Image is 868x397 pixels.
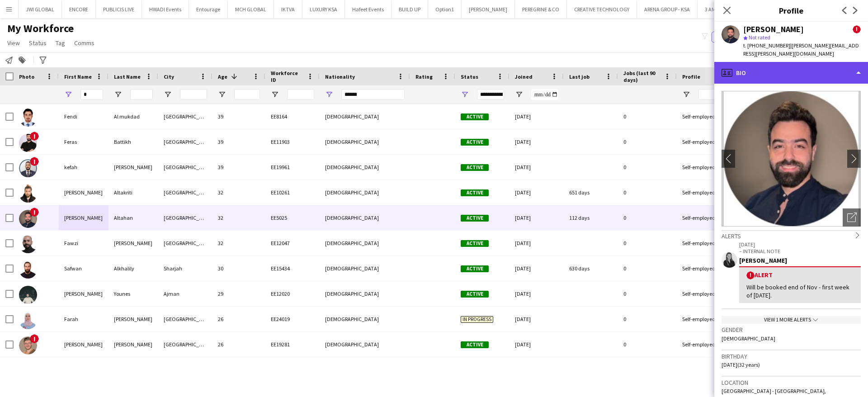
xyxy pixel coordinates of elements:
h3: Gender [722,326,861,334]
div: [DEMOGRAPHIC_DATA] [320,332,410,357]
span: Status [29,39,47,47]
div: 0 [618,256,677,281]
span: Nationality [325,73,355,80]
div: [PERSON_NAME] [108,332,158,357]
img: Fawzi Mohammed [19,235,37,253]
div: Fawzi [59,231,108,255]
input: Last Name Filter Input [130,89,153,100]
div: [DATE] [509,332,564,357]
div: EE5025 [265,205,320,230]
div: Will be booked end of Nov - first week of [DATE]. [746,283,854,299]
div: Altakriti [108,180,158,205]
span: Active [461,265,489,272]
div: 32 [212,180,265,205]
button: ENCORE [62,0,96,18]
div: Safwan [59,256,108,281]
button: 3 AM DIGITAL [698,0,743,18]
div: Altahan [108,205,158,230]
img: Feras Battikh [19,134,37,152]
div: EE10261 [265,180,320,205]
span: t. [PHONE_NUMBER] [743,42,790,49]
div: EE12020 [265,281,320,306]
input: Profile Filter Input [698,89,729,100]
div: Alerts [722,230,861,240]
div: Alert [746,271,854,279]
div: [DEMOGRAPHIC_DATA] [320,205,410,230]
div: 39 [212,104,265,129]
span: | [PERSON_NAME][EMAIL_ADDRESS][PERSON_NAME][DOMAIN_NAME] [743,42,859,57]
div: Bio [714,62,868,84]
div: [DATE] [509,281,564,306]
div: [GEOGRAPHIC_DATA] [158,332,212,357]
button: PUBLICIS LIVE [96,0,142,18]
button: MCH GLOBAL [228,0,274,18]
span: ! [30,132,39,141]
div: [DATE] [509,256,564,281]
div: Self-employed Crew [677,129,735,154]
div: [DEMOGRAPHIC_DATA] [320,129,410,154]
button: Open Filter Menu [461,90,469,99]
span: In progress [461,316,493,323]
div: Self-employed Crew [677,281,735,306]
img: Youssef Younes [19,286,37,304]
div: [PERSON_NAME] [108,155,158,180]
input: Joined Filter Input [531,89,558,100]
button: Open Filter Menu [114,90,122,99]
div: [DATE] [509,129,564,154]
div: [PERSON_NAME] [59,281,108,306]
span: Active [461,139,489,146]
span: ! [30,334,39,343]
div: [PERSON_NAME] [743,25,804,33]
div: [DATE] [509,180,564,205]
div: [DEMOGRAPHIC_DATA] [320,307,410,331]
div: EE19961 [265,155,320,180]
div: [PERSON_NAME] [59,332,108,357]
div: Self-employed Crew [677,256,735,281]
span: City [164,73,174,80]
span: Status [461,73,478,80]
a: Tag [52,37,69,49]
button: [PERSON_NAME] [462,0,515,18]
div: [DEMOGRAPHIC_DATA] [320,104,410,129]
a: Comms [71,37,98,49]
span: ! [853,25,861,33]
div: Self-employed Crew [677,155,735,180]
button: Open Filter Menu [271,90,279,99]
span: Last job [569,73,590,80]
div: Farah [59,307,108,331]
div: [DEMOGRAPHIC_DATA] [320,256,410,281]
div: Al mukdad [108,104,158,129]
span: Active [461,113,489,120]
span: Active [461,189,489,196]
a: Status [25,37,50,49]
div: [GEOGRAPHIC_DATA] [158,129,212,154]
button: ARENA GROUP - KSA [637,0,698,18]
div: 112 days [564,205,618,230]
div: 0 [618,129,677,154]
div: [PERSON_NAME] [739,256,861,265]
input: Workforce ID Filter Input [287,89,314,100]
div: kefah [59,155,108,180]
div: 651 days [564,180,618,205]
span: Photo [19,73,34,80]
span: Active [461,291,489,298]
img: Abdulrahman Fawaz Altakriti [19,184,37,203]
div: [PERSON_NAME] [108,307,158,331]
h3: Profile [714,5,868,16]
div: 26 [212,307,265,331]
div: 0 [618,281,677,306]
div: Self-employed Crew [677,104,735,129]
span: ! [30,157,39,166]
button: Entourage [189,0,228,18]
div: 30 [212,256,265,281]
div: Alkhalily [108,256,158,281]
div: [DEMOGRAPHIC_DATA] [320,155,410,180]
div: 0 [618,231,677,255]
span: Rating [415,73,433,80]
div: Open photos pop-in [843,208,861,227]
div: [PERSON_NAME] [59,180,108,205]
a: View [4,37,24,49]
div: 32 [212,205,265,230]
span: Active [461,240,489,247]
button: JWI GLOBAL [19,0,62,18]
